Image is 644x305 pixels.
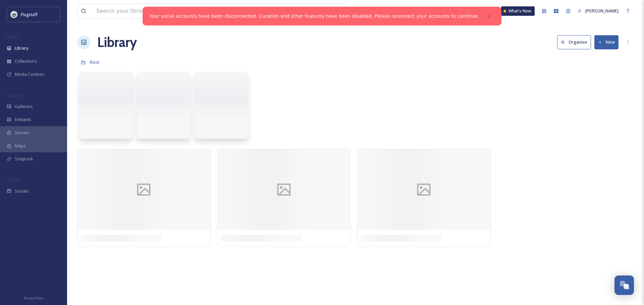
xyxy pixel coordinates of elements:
[303,4,342,17] a: View all files
[90,58,100,66] a: Root
[11,11,17,18] img: images%20%282%29.jpeg
[15,71,44,78] span: Media Centres
[93,4,290,18] input: Search your library
[15,58,37,64] span: Collections
[97,32,137,52] a: Library
[15,103,33,110] span: Galleries
[585,8,619,14] span: [PERSON_NAME]
[90,59,100,65] span: Root
[21,11,38,17] span: Flagstaff
[15,116,31,123] span: Embeds
[557,35,591,49] button: Organise
[15,143,26,149] span: Maps
[501,6,535,16] a: What's New
[15,156,33,162] span: SnapLink
[24,294,43,302] a: Privacy Policy
[15,130,29,136] span: Stories
[7,35,18,40] span: MEDIA
[594,35,619,49] button: New
[15,188,29,194] span: Socials
[7,93,22,98] span: WIDGETS
[7,177,20,183] span: SOCIALS
[614,275,634,295] button: Open Chat
[24,296,43,300] span: Privacy Policy
[15,45,28,51] span: Library
[557,35,594,49] a: Organise
[149,13,479,20] a: Your social accounts have been disconnected. Curation and other features have been disabled. Plea...
[574,4,622,17] a: [PERSON_NAME]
